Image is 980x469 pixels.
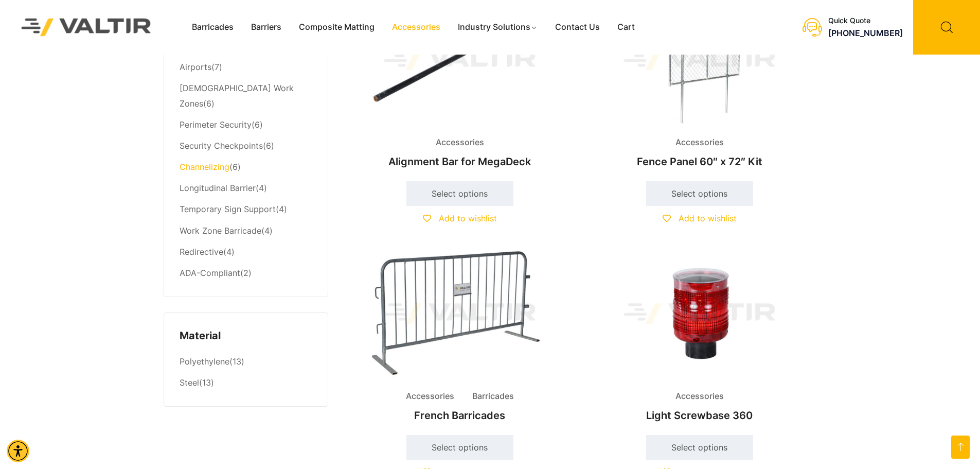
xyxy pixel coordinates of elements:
[180,356,229,367] a: Polyethylene
[180,62,211,72] a: Airports
[349,247,571,427] a: Accessories BarricadesFrench Barricades
[398,389,462,404] span: Accessories
[646,181,753,206] a: Select options for “Fence Panel 60" x 72" Kit”
[180,241,312,263] li: (4)
[180,114,312,135] li: (6)
[589,247,811,380] img: Accessories
[428,135,492,150] span: Accessories
[180,141,263,151] a: Security Checkpoints
[180,183,256,193] a: Longitudinal Barrier
[180,136,312,157] li: (6)
[180,377,199,388] a: Steel
[349,247,571,380] img: Accessories
[589,404,811,427] h2: Light Screwbase 360
[180,204,276,214] a: Temporary Sign Support
[180,263,312,281] li: (2)
[180,157,312,178] li: (6)
[423,213,497,223] a: Add to wishlist
[180,199,312,220] li: (4)
[679,213,737,223] span: Add to wishlist
[242,20,290,35] a: Barriers
[406,181,513,206] a: Select options for “Alignment Bar for MegaDeck”
[180,178,312,199] li: (4)
[589,247,811,427] a: AccessoriesLight Screwbase 360
[383,20,449,35] a: Accessories
[439,213,497,223] span: Add to wishlist
[180,247,223,257] a: Redirective
[180,119,252,130] a: Perimeter Security
[180,328,312,344] h4: Material
[180,268,240,278] a: ADA-Compliant
[951,436,970,459] a: Open this option
[183,20,242,35] a: Barricades
[668,135,732,150] span: Accessories
[646,435,753,460] a: Select options for “Light Screwbase 360”
[546,20,609,35] a: Contact Us
[349,404,571,427] h2: French Barricades
[180,83,294,109] a: [DEMOGRAPHIC_DATA] Work Zones
[406,435,513,460] a: Select options for “French Barricades”
[290,20,383,35] a: Composite Matting
[180,162,229,172] a: Channelizing
[465,389,522,404] span: Barricades
[349,150,571,173] h2: Alignment Bar for MegaDeck
[668,389,732,404] span: Accessories
[828,16,903,25] div: Quick Quote
[663,213,737,223] a: Add to wishlist
[449,20,546,35] a: Industry Solutions
[180,352,312,373] li: (13)
[180,373,312,391] li: (13)
[8,5,165,49] img: Valtir Rentals
[7,440,29,462] div: Accessibility Menu
[180,220,312,241] li: (4)
[180,57,312,78] li: (7)
[609,20,644,35] a: Cart
[828,28,903,38] a: call (888) 496-3625
[180,78,312,114] li: (6)
[589,150,811,173] h2: Fence Panel 60″ x 72″ Kit
[180,225,261,236] a: Work Zone Barricade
